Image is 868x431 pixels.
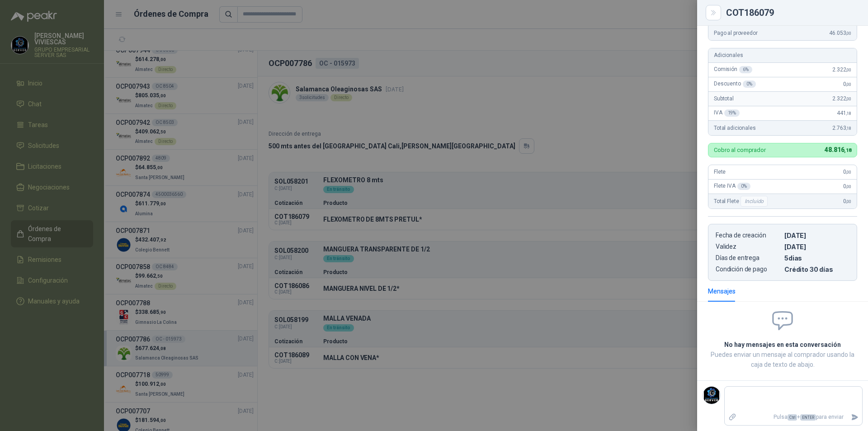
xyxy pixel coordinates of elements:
[837,110,851,116] span: 441
[714,95,734,102] span: Subtotal
[829,30,851,36] span: 46.053
[716,232,781,239] p: Fecha de creación
[714,183,750,190] span: Flete IVA
[846,199,851,204] span: ,00
[843,169,851,175] span: 0
[846,111,851,116] span: ,18
[716,265,781,273] p: Condición de pago
[743,81,756,88] div: 0 %
[784,254,849,262] p: 5 dias
[708,350,857,369] p: Puedes enviar un mensaje al comprador usando la caja de texto de abajo.
[714,66,752,73] span: Comisión
[784,232,849,239] p: [DATE]
[714,30,758,36] span: Pago al proveedor
[739,66,752,73] div: 6 %
[846,126,851,131] span: ,18
[847,409,862,425] button: Enviar
[784,243,849,251] p: [DATE]
[740,409,848,425] p: Pulsa + para enviar
[846,67,851,72] span: ,00
[708,121,857,135] div: Total adicionales
[800,414,816,421] span: ENTER
[741,196,768,207] div: Incluido
[737,183,750,190] div: 0 %
[843,81,851,87] span: 0
[832,125,851,131] span: 2.763
[714,169,726,175] span: Flete
[714,109,740,117] span: IVA
[832,95,851,102] span: 2.322
[844,147,851,153] span: ,18
[846,184,851,189] span: ,00
[846,96,851,101] span: ,00
[724,109,740,117] div: 19 %
[708,340,857,350] h2: No hay mensajes en esta conversación
[843,198,851,204] span: 0
[832,66,851,73] span: 2.322
[716,243,781,251] p: Validez
[714,147,766,153] p: Cobro al comprador
[825,146,851,153] span: 48.816
[843,183,851,189] span: 0
[784,265,849,273] p: Crédito 30 días
[725,409,740,425] label: Adjuntar archivos
[846,82,851,87] span: ,00
[726,8,857,17] div: COT186079
[714,81,756,88] span: Descuento
[703,387,720,404] img: Company Logo
[708,7,719,18] button: Close
[708,48,857,63] div: Adicionales
[788,414,797,421] span: Ctrl
[716,254,781,262] p: Días de entrega
[846,31,851,36] span: ,00
[714,196,769,207] span: Total Flete
[846,170,851,175] span: ,00
[708,286,736,296] div: Mensajes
